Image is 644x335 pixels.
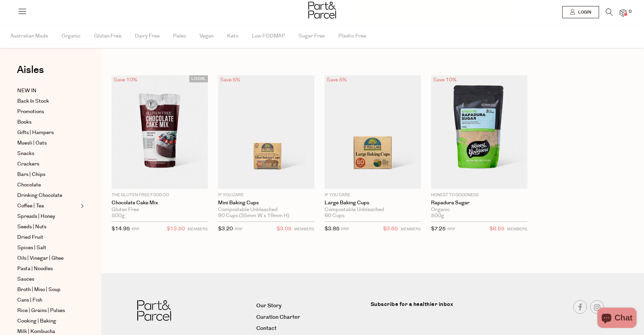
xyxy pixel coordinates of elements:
span: Vegan [199,24,214,48]
a: Large Baking Cups [325,200,421,206]
span: Back In Stock [17,97,49,105]
span: $6.55 [490,225,504,233]
span: 500g [112,213,125,219]
a: Curation Charter [256,313,365,322]
p: If You Care [218,192,314,198]
span: $3.65 [383,225,398,233]
small: MEMBERS [507,227,527,232]
p: The Gluten Free Food Co [112,192,208,198]
img: Chocolate Cake Mix [112,75,208,189]
span: Spreads | Honey [17,212,55,221]
span: $7.25 [431,225,446,232]
span: Cooking | Baking [17,317,56,325]
span: Dried Fruit [17,233,43,241]
a: Bars | Chips [17,171,79,179]
span: Seeds | Nuts [17,223,46,231]
small: RRP [341,227,349,232]
a: NEW IN [17,87,79,95]
span: Paleo [173,24,186,48]
small: MEMBERS [294,227,314,232]
a: Broth | Miso | Soup [17,286,79,294]
a: Crackers [17,160,79,168]
a: Promotions [17,108,79,116]
span: Keto [227,24,238,48]
a: Coffee | Tea [17,202,79,210]
a: Sauces [17,275,79,283]
label: Subscribe for a healthier inbox [371,300,490,313]
span: $14.95 [112,225,130,232]
a: Login [562,6,599,18]
a: Gifts | Hampers [17,129,79,137]
a: Spreads | Honey [17,212,79,221]
span: Aisles [17,62,44,77]
span: Cans | Fish [17,296,42,304]
span: Gluten Free [94,24,121,48]
a: Oils | Vinegar | Ghee [17,254,79,262]
span: Drinking Chocolate [17,191,62,200]
div: Organic [431,207,527,213]
a: Contact [256,324,365,333]
span: Coffee | Tea [17,202,44,210]
a: Rice | Grains | Pulses [17,307,79,315]
span: Books [17,118,31,126]
small: RRP [235,227,242,232]
a: Drinking Chocolate [17,191,79,200]
span: Gifts | Hampers [17,129,54,137]
span: Pasta | Noodles [17,265,53,273]
span: Login [576,9,591,15]
span: Australian Made [10,24,48,48]
small: RRP [447,227,455,232]
span: $3.05 [277,225,291,233]
a: Cans | Fish [17,296,79,304]
a: Chocolate [17,181,79,189]
a: Rapadura Sugar [431,200,527,206]
img: Rapadura Sugar [431,75,527,189]
span: Plastic Free [338,24,366,48]
div: Compostable Unbleached [218,207,314,213]
span: NEW IN [17,87,37,95]
span: Low FODMAP [252,24,285,48]
a: Mini Baking Cups [218,200,314,206]
a: Aisles [17,65,44,82]
small: MEMBERS [401,227,421,232]
span: 90 Cups (35mm W x 19mm H) [218,213,289,219]
a: Chocolate Cake Mix [112,200,208,206]
span: Dairy Free [135,24,160,48]
span: Crackers [17,160,39,168]
span: LOCAL [189,75,208,82]
span: Oils | Vinegar | Ghee [17,254,64,262]
button: Expand/Collapse Coffee | Tea [79,202,84,210]
a: Pasta | Noodles [17,265,79,273]
span: Broth | Miso | Soup [17,286,61,294]
small: MEMBERS [188,227,208,232]
p: If You Care [325,192,421,198]
span: Snacks [17,150,34,158]
span: Promotions [17,108,44,116]
img: Large Baking Cups [325,75,421,189]
a: Snacks [17,150,79,158]
a: Our Story [256,301,365,310]
div: Save 10% [112,75,139,84]
span: Organic [62,24,80,48]
span: Chocolate [17,181,41,189]
div: Save 5% [218,75,242,84]
img: Part&Parcel [308,2,336,19]
a: Seeds | Nuts [17,223,79,231]
div: Gluten Free [112,207,208,213]
div: Save 10% [431,75,459,84]
span: $3.85 [325,225,339,232]
span: Spices | Salt [17,244,46,252]
span: 0 [627,9,633,15]
span: Sauces [17,275,34,283]
span: $13.50 [167,225,185,233]
div: Save 5% [325,75,349,84]
span: 500g [431,213,444,219]
span: Rice | Grains | Pulses [17,307,65,315]
a: Muesli | Oats [17,139,79,147]
span: Sugar Free [299,24,325,48]
small: RRP [132,227,139,232]
a: Cooking | Baking [17,317,79,325]
a: Spices | Salt [17,244,79,252]
a: Books [17,118,79,126]
a: Back In Stock [17,97,79,105]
